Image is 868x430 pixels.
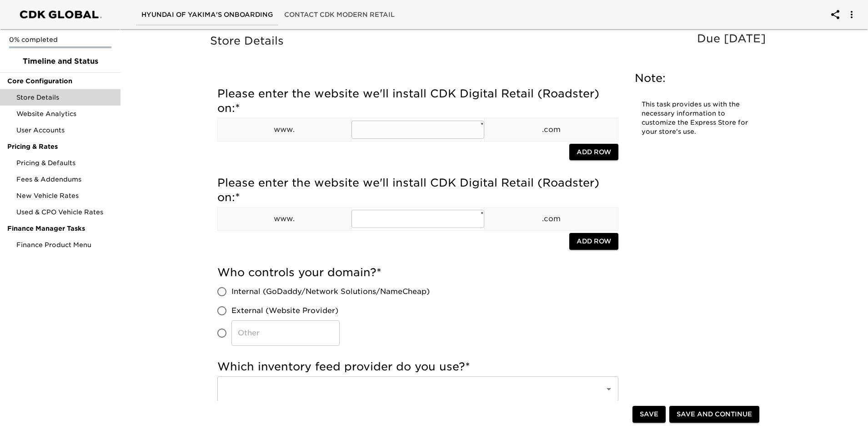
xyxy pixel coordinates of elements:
span: Timeline and Status [7,56,113,67]
p: www. [218,213,351,224]
span: Due [DATE] [697,32,766,45]
span: Pricing & Defaults [16,158,113,167]
button: Open [602,383,615,395]
span: Core Configuration [7,76,113,86]
span: Finance Product Menu [16,240,113,249]
button: Save and Continue [669,406,759,423]
p: This task provides us with the necessary information to customize the Express Store for your stor... [642,100,751,137]
p: .com [485,124,618,135]
p: 0% completed [9,35,111,44]
span: Add Row [577,147,611,158]
span: Store Details [16,93,113,102]
button: Add Row [569,233,618,250]
button: account of current user [841,4,863,25]
span: External (Website Provider) [231,305,338,316]
h5: Who controls your domain? [217,265,618,280]
button: Add Row [569,144,618,161]
h5: Note: [635,71,758,86]
h5: Please enter the website we'll install CDK Digital Retail (Roadster) on: [217,86,618,116]
span: Hyundai of Yakima's Onboarding [141,9,273,20]
span: Used & CPO Vehicle Rates [16,207,113,217]
span: Save and Continue [677,409,752,420]
span: Finance Manager Tasks [7,224,113,233]
h5: Store Details [210,34,770,48]
p: .com [485,213,618,224]
input: Other [231,320,340,346]
button: account of current user [824,4,846,25]
span: User Accounts [16,126,113,135]
span: Internal (GoDaddy/Network Solutions/NameCheap) [231,286,430,297]
h5: Please enter the website we'll install CDK Digital Retail (Roadster) on: [217,176,618,205]
span: Contact CDK Modern Retail [284,9,395,20]
h5: Which inventory feed provider do you use? [217,359,618,374]
span: Website Analytics [16,109,113,118]
span: Pricing & Rates [7,142,113,151]
button: Save [632,406,666,423]
span: New Vehicle Rates [16,191,113,200]
span: Fees & Addendums [16,175,113,184]
span: Add Row [577,236,611,247]
span: Save [640,409,658,420]
p: www. [218,124,351,135]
